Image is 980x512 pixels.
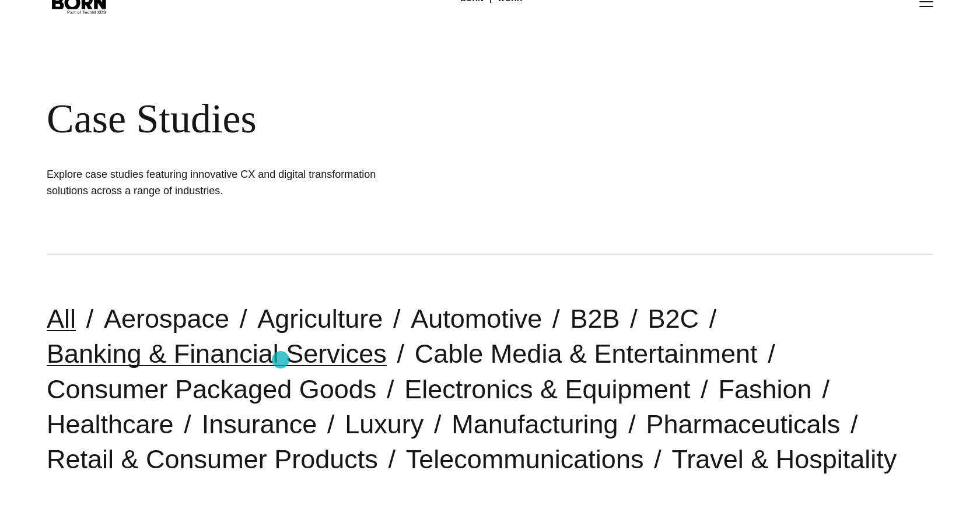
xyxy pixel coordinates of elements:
[47,304,76,334] a: All
[104,304,229,334] a: Aerospace
[452,409,618,439] a: Manufacturing
[647,304,699,334] a: B2C
[47,374,376,404] a: Consumer Packaged Goods
[719,374,812,404] a: Fashion
[47,166,397,199] h1: Explore case studies featuring innovative CX and digital transformation solutions across a range ...
[257,304,383,334] a: Agriculture
[415,339,758,369] a: Cable Media & Entertainment
[570,304,619,334] a: B2B
[47,95,712,143] div: Case Studies
[646,409,841,439] a: Pharmaceuticals
[47,339,387,369] a: Banking & Financial Services
[671,444,897,474] a: Travel & Hospitality
[47,444,378,474] a: Retail & Consumer Products
[345,409,423,439] a: Luxury
[47,409,174,439] a: Healthcare
[406,444,644,474] a: Telecommunications
[411,304,542,334] a: Automotive
[202,409,317,439] a: Insurance
[404,374,690,404] a: Electronics & Equipment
